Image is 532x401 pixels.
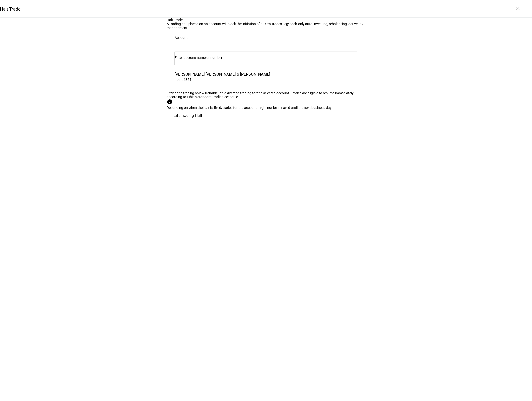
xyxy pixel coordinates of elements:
span: [PERSON_NAME] [PERSON_NAME] & [PERSON_NAME] [175,71,270,77]
span: Lift Trading Halt [174,110,202,122]
div: Account [175,36,188,40]
div: Lifting the trading halt will enable Ethic-directed trading for the selected account. Trades are ... [167,91,365,99]
div: Halt Trade [167,18,365,22]
button: Lift Trading Halt [167,110,209,122]
input: Number [175,56,357,60]
span: Joint 4355 [175,77,270,82]
mat-icon: info [167,99,177,105]
div: × [514,4,522,12]
div: A trading halt placed on an account will block the initiation of all new trades - eg: cash-only a... [167,22,365,30]
div: Depending on when the halt is lifted, trades for the account might not be initiated until the nex... [167,106,365,110]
